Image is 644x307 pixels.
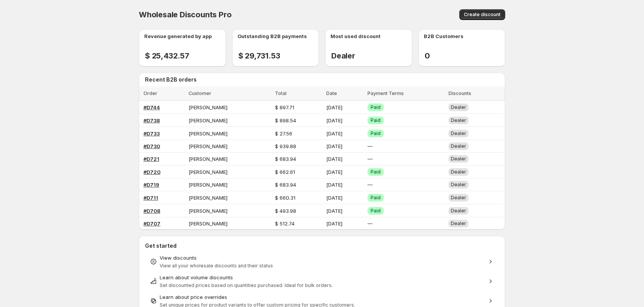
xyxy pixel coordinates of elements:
[326,117,342,123] span: [DATE]
[326,182,342,188] span: [DATE]
[275,156,296,162] span: $ 683.94
[326,169,342,175] span: [DATE]
[368,143,373,149] span: —
[143,208,160,214] a: #D708
[330,32,381,40] p: Most used discount
[368,156,373,162] span: —
[275,117,296,123] span: $ 898.54
[326,104,342,110] span: [DATE]
[143,90,157,96] span: Order
[451,208,466,214] span: Dealer
[425,51,436,60] h2: 0
[143,156,159,162] a: #D721
[371,208,381,214] span: Paid
[145,242,499,250] h2: Get started
[451,156,466,162] span: Dealer
[189,143,228,149] span: [PERSON_NAME]
[189,195,228,201] span: [PERSON_NAME]
[326,208,342,214] span: [DATE]
[275,208,296,214] span: $ 493.98
[326,143,342,149] span: [DATE]
[451,195,466,200] span: Dealer
[143,117,160,123] a: #D738
[459,9,505,20] button: Create discount
[189,104,228,110] span: [PERSON_NAME]
[189,156,228,162] span: [PERSON_NAME]
[189,208,228,214] span: [PERSON_NAME]
[368,90,404,96] span: Payment Terms
[189,169,228,175] span: [PERSON_NAME]
[275,220,295,227] span: $ 512.74
[326,220,342,227] span: [DATE]
[275,195,295,201] span: $ 660.31
[326,195,342,201] span: [DATE]
[238,32,307,40] p: Outstanding B2B payments
[275,90,287,96] span: Total
[326,90,337,96] span: Date
[189,220,228,227] span: [PERSON_NAME]
[143,143,160,149] a: #D730
[451,130,466,136] span: Dealer
[143,130,160,137] a: #D733
[143,104,160,110] a: #D744
[275,169,295,175] span: $ 662.61
[275,182,296,188] span: $ 683.94
[160,274,484,281] div: Learn about volume discounts
[368,182,373,188] span: —
[160,282,333,288] span: Set discounted prices based on quantities purchased. Ideal for bulk orders.
[464,12,501,18] span: Create discount
[144,32,212,40] p: Revenue generated by app
[160,254,484,262] div: View discounts
[275,104,294,110] span: $ 897.71
[451,143,466,149] span: Dealer
[189,130,228,137] span: [PERSON_NAME]
[143,220,160,227] a: #D707
[424,32,464,40] p: B2B Customers
[371,130,381,137] span: Paid
[160,263,273,269] span: View all your wholesale discounts and their status
[451,117,466,123] span: Dealer
[451,182,466,187] span: Dealer
[451,220,466,226] span: Dealer
[331,51,355,60] h2: Dealer
[371,169,381,175] span: Paid
[143,169,160,175] a: #D720
[143,182,159,188] a: #D719
[143,195,158,201] a: #D711
[326,130,342,137] span: [DATE]
[371,195,381,201] span: Paid
[145,51,189,60] h2: $ 25,432.57
[368,220,373,227] span: —
[160,293,484,301] div: Learn about price overrides
[275,143,296,149] span: $ 939.88
[189,90,211,96] span: Customer
[145,76,502,83] h2: Recent B2B orders
[238,51,280,60] h2: $ 29,731.53
[189,117,228,123] span: [PERSON_NAME]
[326,156,342,162] span: [DATE]
[371,117,381,123] span: Paid
[189,182,228,188] span: [PERSON_NAME]
[275,130,292,137] span: $ 27.56
[371,104,381,110] span: Paid
[139,10,231,19] span: Wholesale Discounts Pro
[451,169,466,175] span: Dealer
[448,90,471,96] span: Discounts
[451,104,466,110] span: Dealer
